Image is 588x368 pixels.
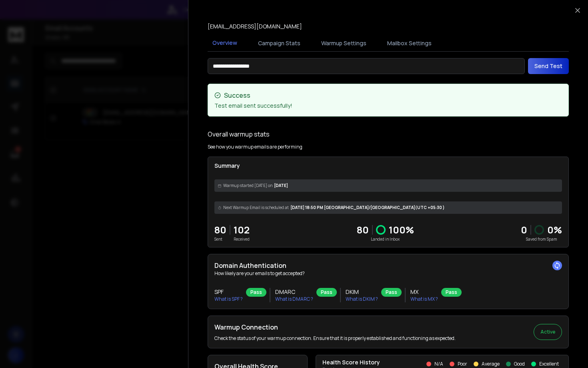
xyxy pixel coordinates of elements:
[410,296,438,302] p: What is MX ?
[214,322,456,332] h2: Warmup Connection
[547,223,562,236] p: 0 %
[208,144,302,150] p: See how you warmup emails are performing
[234,236,250,242] p: Received
[214,102,562,110] p: Test email sent successfully!
[514,361,525,367] p: Good
[223,183,272,189] span: Warmup started [DATE] on
[214,223,226,236] p: 80
[381,288,402,297] div: Pass
[253,34,305,52] button: Campaign Stats
[214,335,456,342] p: Check the status of your warmup connection. Ensure that it is properly established and functionin...
[214,296,243,302] p: What is SPF ?
[214,201,562,214] div: [DATE] 18:50 PM [GEOGRAPHIC_DATA]/[GEOGRAPHIC_DATA] (UTC +05:30 )
[357,236,414,242] p: Landed in Inbox
[214,261,562,270] h2: Domain Authentication
[214,236,226,242] p: Sent
[539,361,559,367] p: Excellent
[559,340,578,360] iframe: Intercom live chat
[275,296,313,302] p: What is DMARC ?
[208,34,242,52] button: Overview
[382,34,436,52] button: Mailbox Settings
[521,223,527,236] strong: 0
[275,288,313,296] h3: DMARC
[389,223,414,236] p: 100 %
[521,236,562,242] p: Saved from Spam
[214,288,243,296] h3: SPF
[208,22,302,30] p: [EMAIL_ADDRESS][DOMAIN_NAME]
[482,361,500,367] p: Average
[214,270,562,277] p: How likely are your emails to get accepted?
[441,288,462,297] div: Pass
[346,296,378,302] p: What is DKIM ?
[458,361,467,367] p: Poor
[346,288,378,296] h3: DKIM
[322,358,380,366] p: Health Score History
[214,162,562,170] p: Summary
[410,288,438,296] h3: MX
[316,288,337,297] div: Pass
[223,205,289,211] span: Next Warmup Email is scheduled at
[357,223,369,236] p: 80
[208,129,270,139] h1: Overall warmup stats
[528,58,569,74] button: Send Test
[534,324,562,340] button: Active
[224,90,250,100] span: Success
[214,179,562,192] div: [DATE]
[246,288,266,297] div: Pass
[234,223,250,236] p: 102
[316,34,371,52] button: Warmup Settings
[434,361,443,367] p: N/A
